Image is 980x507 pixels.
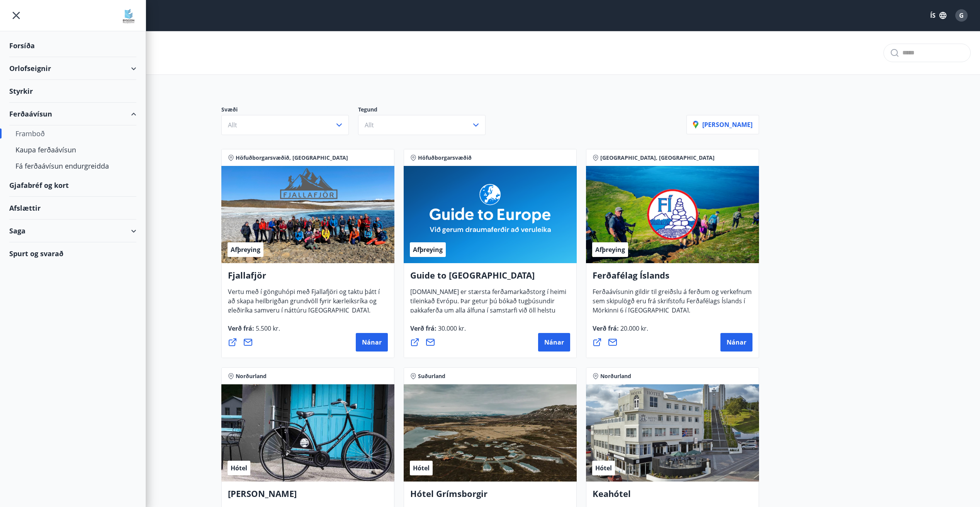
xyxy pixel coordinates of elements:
[228,287,380,321] span: Vertu með í gönguhópi með Fjallafjöri og taktu þátt í að skapa heilbrigðan grundvöll fyrir kærlei...
[356,333,388,352] button: Nánar
[595,464,612,472] span: Hótel
[410,287,566,339] span: [DOMAIN_NAME] er stærsta ferðamarkaðstorg í heimi tileinkað Evrópu. Þar getur þú bókað tugþúsundi...
[236,372,267,380] span: Norðurland
[121,8,136,24] img: union_logo
[418,372,445,380] span: Suðurland
[228,269,388,287] h4: Fjallafjör
[413,464,430,472] span: Hótel
[619,324,648,333] span: 20.000 kr.
[358,115,486,135] button: Allt
[228,324,280,339] span: Verð frá :
[693,120,752,129] p: [PERSON_NAME]
[9,8,23,22] button: menu
[15,142,130,158] div: Kaupa ferðaávísun
[9,242,136,265] div: Spurt og svarað
[362,338,382,346] span: Nánar
[231,464,247,472] span: Hótel
[228,121,237,129] span: Allt
[221,115,349,135] button: Allt
[593,287,752,321] span: Ferðaávísunin gildir til greiðslu á ferðum og verkefnum sem skipulögð eru frá skrifstofu Ferðafél...
[720,333,752,352] button: Nánar
[593,488,752,505] h4: Keahótel
[15,158,130,174] div: Fá ferðaávísun endurgreidda
[593,269,752,287] h4: Ferðafélag Íslands
[952,6,971,25] button: G
[544,338,564,346] span: Nánar
[9,197,136,220] div: Afslættir
[593,324,648,339] span: Verð frá :
[365,121,374,129] span: Allt
[254,324,280,333] span: 5.500 kr.
[600,154,715,162] span: [GEOGRAPHIC_DATA], [GEOGRAPHIC_DATA]
[228,488,388,505] h4: [PERSON_NAME]
[595,245,625,254] span: Afþreying
[410,269,570,287] h4: Guide to [GEOGRAPHIC_DATA]
[686,115,759,134] button: [PERSON_NAME]
[959,11,964,20] span: G
[9,220,136,242] div: Saga
[231,245,260,254] span: Afþreying
[727,338,746,346] span: Nánar
[358,106,495,115] p: Tegund
[600,372,631,380] span: Norðurland
[221,106,358,115] p: Svæði
[9,103,136,125] div: Ferðaávísun
[9,34,136,57] div: Forsíða
[538,333,570,352] button: Nánar
[9,174,136,197] div: Gjafabréf og kort
[436,324,466,333] span: 30.000 kr.
[410,488,570,505] h4: Hótel Grímsborgir
[9,57,136,80] div: Orlofseignir
[926,8,951,22] button: ÍS
[236,154,348,162] span: Höfuðborgarsvæðið, [GEOGRAPHIC_DATA]
[413,245,443,254] span: Afþreying
[418,154,472,162] span: Höfuðborgarsvæðið
[410,324,466,339] span: Verð frá :
[9,80,136,103] div: Styrkir
[15,125,130,142] div: Framboð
